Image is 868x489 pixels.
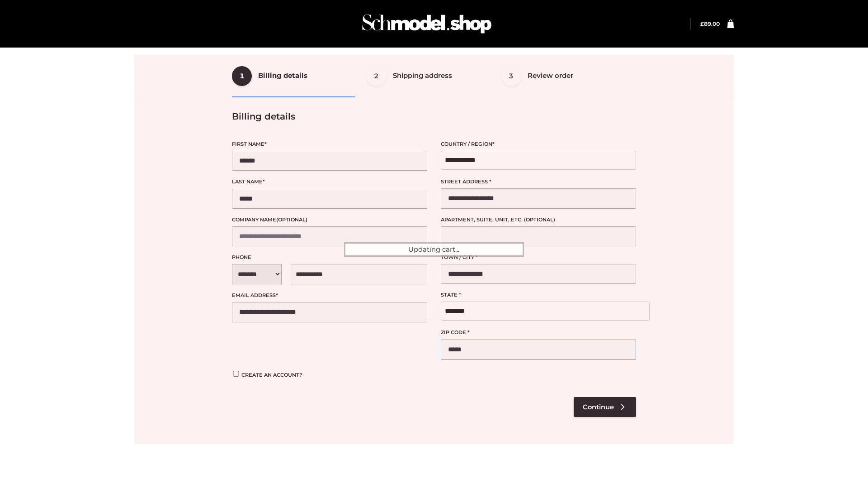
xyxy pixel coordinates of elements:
div: Updating cart... [344,242,524,257]
span: £ [700,20,704,27]
a: £89.00 [700,20,720,27]
bdi: 89.00 [700,20,720,27]
img: Schmodel Admin 964 [359,6,495,42]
